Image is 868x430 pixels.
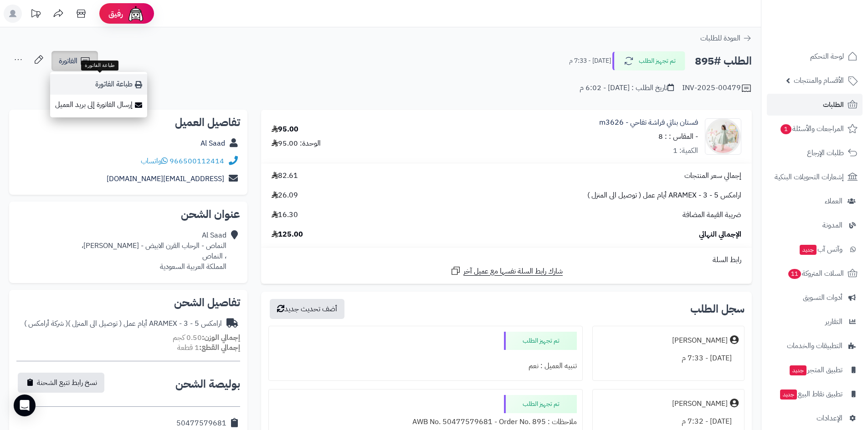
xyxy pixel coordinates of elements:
button: تم تجهيز الطلب [612,51,685,71]
a: تطبيق المتجرجديد [767,359,863,381]
a: تحديثات المنصة [24,5,47,25]
img: ai-face.png [127,5,145,23]
a: واتساب [141,156,168,167]
span: الطلبات [823,98,844,111]
span: السلات المتروكة [787,267,844,280]
span: 16.30 [272,210,298,220]
span: الإجمالي النهائي [699,229,741,240]
span: أدوات التسويق [803,291,842,304]
div: 95.00 [272,124,298,135]
strong: إجمالي القطع: [199,342,240,353]
span: إشعارات التحويلات البنكية [775,171,844,183]
a: المدونة [767,214,863,236]
a: العملاء [767,190,863,212]
div: الكمية: 1 [673,146,698,156]
button: أضف تحديث جديد [270,299,344,319]
span: التطبيقات والخدمات [787,339,842,352]
span: 11 [788,269,801,279]
a: لوحة التحكم [767,46,863,67]
a: إشعارات التحويلات البنكية [767,166,863,188]
button: نسخ رابط تتبع الشحنة [18,373,104,393]
a: طلبات الإرجاع [767,142,863,164]
a: المراجعات والأسئلة1 [767,118,863,140]
h2: بوليصة الشحن [175,379,240,390]
span: الإعدادات [817,412,842,425]
a: تطبيق نقاط البيعجديد [767,383,863,405]
span: الأقسام والمنتجات [794,74,844,87]
a: السلات المتروكة11 [767,263,863,284]
span: 1 [781,124,791,134]
div: طباعة الفاتورة [81,61,118,71]
span: تطبيق نقاط البيع [779,388,842,400]
small: [DATE] - 7:33 م [569,56,611,66]
span: جديد [780,390,797,400]
div: [PERSON_NAME] [672,399,728,409]
span: طلبات الإرجاع [807,147,844,159]
div: ارامكس ARAMEX - 3 - 5 أيام عمل ( توصيل الى المنزل ) [24,319,222,329]
a: شارك رابط السلة نفسها مع عميل آخر [450,265,563,277]
div: رابط السلة [265,255,748,265]
div: الوحدة: 95.00 [272,138,321,149]
a: Al Saad [200,138,225,149]
span: لوحة التحكم [810,50,844,63]
span: العودة للطلبات [700,33,740,44]
div: تاريخ الطلب : [DATE] - 6:02 م [580,83,674,93]
img: 1750177197-IMG_8217-90x90.jpeg [705,118,741,155]
div: Open Intercom Messenger [14,395,36,416]
div: INV-2025-00479 [682,83,752,94]
a: التطبيقات والخدمات [767,335,863,357]
a: فستان بناتي فراشة تفاحي - m3626 [599,117,698,128]
span: الفاتورة [59,56,77,66]
a: الطلبات [767,94,863,116]
div: تنبيه العميل : نعم [274,357,576,375]
a: العودة للطلبات [700,33,752,44]
span: 26.09 [272,190,298,201]
span: ضريبة القيمة المضافة [683,210,741,220]
span: رفيق [108,8,123,19]
span: جديد [790,365,806,375]
span: وآتس آب [799,243,842,256]
img: logo-2.png [806,25,859,45]
div: [DATE] - 7:33 م [598,349,739,367]
span: 82.61 [272,171,298,181]
a: وآتس آبجديد [767,238,863,260]
span: ارامكس ARAMEX - 3 - 5 أيام عمل ( توصيل الى المنزل ) [587,190,741,201]
span: ( شركة أرامكس ) [24,318,68,329]
h2: تفاصيل العميل [16,117,240,128]
a: التقارير [767,311,863,333]
a: إرسال الفاتورة إلى بريد العميل [50,95,147,115]
span: جديد [800,245,817,255]
span: إجمالي سعر المنتجات [684,171,741,181]
h3: سجل الطلب [690,304,745,314]
div: Al Saad النماص - الرحاب القرن الابيض - [PERSON_NAME]، ، النماص المملكة العربية السعودية [82,230,226,272]
span: التقارير [825,315,842,328]
span: تطبيق المتجر [789,364,842,376]
div: تم تجهيز الطلب [504,332,577,350]
div: تم تجهيز الطلب [504,395,577,413]
h2: عنوان الشحن [16,209,240,220]
span: العملاء [825,195,842,207]
span: نسخ رابط تتبع الشحنة [37,377,97,388]
span: المراجعات والأسئلة [780,122,844,135]
small: 1 قطعة [177,342,240,353]
a: 966500112414 [169,156,224,167]
span: شارك رابط السلة نفسها مع عميل آخر [463,266,563,277]
strong: إجمالي الوزن: [202,332,240,343]
a: [EMAIL_ADDRESS][DOMAIN_NAME] [107,173,224,184]
span: 125.00 [272,229,303,240]
a: أدوات التسويق [767,287,863,309]
a: الفاتورة [51,51,98,71]
small: - المقاس : : 8 [658,131,698,142]
a: طباعة الفاتورة [50,74,147,95]
small: 0.50 كجم [173,332,240,343]
a: الإعدادات [767,407,863,429]
div: 50477579681 [176,418,226,429]
span: المدونة [822,219,842,232]
div: [PERSON_NAME] [672,335,728,346]
h2: الطلب #895 [695,52,752,71]
h2: تفاصيل الشحن [16,297,240,308]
